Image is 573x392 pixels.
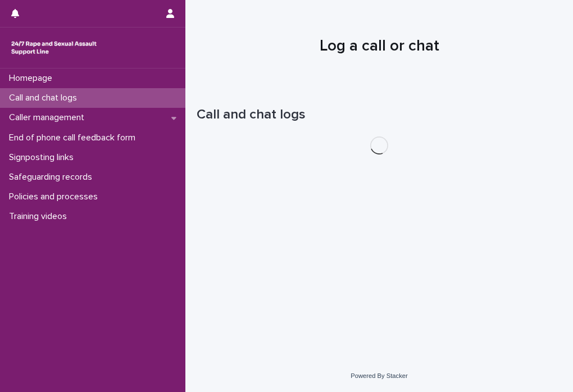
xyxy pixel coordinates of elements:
[4,192,107,202] p: Policies and processes
[4,172,101,183] p: Safeguarding records
[4,211,76,222] p: Training videos
[4,93,86,103] p: Call and chat logs
[197,107,562,123] h1: Call and chat logs
[4,133,144,143] p: End of phone call feedback form
[4,73,61,84] p: Homepage
[9,37,99,59] img: rhQMoQhaT3yELyF149Cw
[351,372,407,379] a: Powered By Stacker
[197,37,562,56] h1: Log a call or chat
[4,112,93,123] p: Caller management
[4,152,83,163] p: Signposting links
